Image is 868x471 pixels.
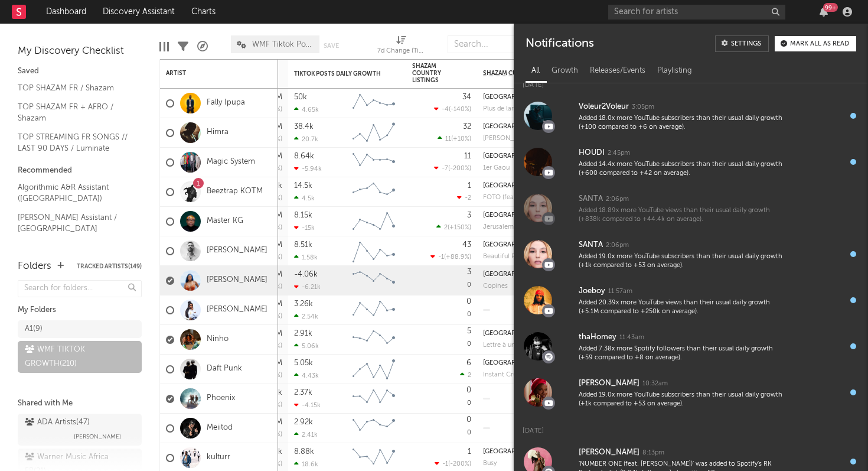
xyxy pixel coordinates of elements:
[483,271,550,278] div: Kenya
[18,259,51,274] div: Folders
[294,271,318,278] div: -4.06k
[579,298,787,317] div: Added 20.39x more YouTube views than their usual daily growth (+5.1M compared to +250k on average).
[464,152,471,160] div: 11
[608,287,632,296] div: 11:57am
[347,355,400,384] svg: Chart title
[466,386,471,394] div: 0
[483,93,550,101] div: Cameroon
[412,384,471,413] div: 0
[462,93,471,101] div: 34
[483,223,517,231] div: Track Name: Jerusalema
[483,153,550,160] div: [GEOGRAPHIC_DATA]
[347,325,400,355] svg: Chart title
[608,5,785,20] input: Search for artists
[451,106,469,113] span: -140 %
[579,100,629,114] div: Voleur2Voleur
[347,148,400,177] svg: Chart title
[483,212,550,219] div: [GEOGRAPHIC_DATA]
[412,63,453,84] div: Shazam Country Listings
[483,182,550,190] div: Ghana
[18,181,130,205] a: Algorithmic A&R Assistant ([GEOGRAPHIC_DATA])
[584,61,651,81] div: Releases/Events
[294,70,383,77] div: TikTok Posts Daily Growth
[450,165,469,172] span: -200 %
[606,241,629,250] div: 2:06pm
[18,414,142,446] a: ADA Artists(47)[PERSON_NAME]
[579,446,639,460] div: [PERSON_NAME]
[483,360,550,366] div: [GEOGRAPHIC_DATA]
[483,271,550,278] div: [GEOGRAPHIC_DATA]
[483,135,533,142] div: [PERSON_NAME]
[294,106,319,113] div: 4.65k
[207,246,267,256] a: [PERSON_NAME]
[466,416,471,424] div: 0
[466,298,471,306] div: 0
[579,330,616,345] div: thaHomey
[619,333,644,342] div: 11:43am
[442,461,448,467] span: -1
[579,284,605,298] div: Joeboy
[435,460,471,467] div: ( )
[377,44,425,59] div: 7d Change (TikTok Posts)
[715,35,769,52] a: Settings
[483,135,533,142] div: Track Name: LIL WAYNE
[347,266,400,295] svg: Chart title
[294,431,318,438] div: 2.41k
[463,123,471,131] div: 32
[18,64,142,79] div: Saved
[444,225,448,231] span: 2
[468,182,471,190] div: 1
[347,414,400,443] svg: Chart title
[579,160,787,178] div: Added 14.4x more YouTube subscribers than their usual daily growth (+600 compared to +42 on avera...
[434,105,471,113] div: ( )
[483,253,532,261] div: Track Name: Beautiful People
[207,275,267,285] a: [PERSON_NAME]
[18,100,130,125] a: TOP SHAZAM FR + AFRO / Shazam
[18,303,142,317] div: My Folders
[294,93,307,101] div: 50k
[18,44,142,59] div: My Discovery Checklist
[514,369,868,415] a: [PERSON_NAME]10:32amAdded 19.0x more YouTube subscribers than their usual daily growth (+1k compa...
[483,342,542,349] div: Track Name: Lettre à une femme
[483,194,557,202] div: FOTO (feat. Olivetheboy)
[207,157,255,167] a: Magic System
[775,36,856,51] button: Mark all as read
[483,330,550,337] div: Senegal
[579,146,605,160] div: HOUDI
[483,212,550,219] div: Tunisia
[483,448,550,456] div: France
[642,379,668,388] div: 10:32am
[18,341,142,373] a: WMF TIKTOK GROWTH(210)
[442,165,448,172] span: -7
[18,82,130,95] a: TOP SHAZAM FR / Shazam
[483,371,524,379] div: Instant Crush
[18,320,142,338] a: A1(9)
[294,135,318,143] div: 20.7k
[207,216,243,226] a: Master KG
[483,70,552,77] span: Shazam Current Peak
[207,364,242,374] a: Daft Punk
[347,118,400,148] svg: Chart title
[445,136,451,142] span: 11
[468,448,471,456] div: 1
[207,423,233,433] a: Meiitod
[324,43,339,49] button: Save
[347,207,400,236] svg: Chart title
[294,300,313,308] div: 3.26k
[18,131,130,155] a: TOP STREAMING FR SONGS // LAST 90 DAYS / Luminate
[18,211,130,235] a: [PERSON_NAME] Assistant / [GEOGRAPHIC_DATA]
[483,152,550,160] div: Mozambique
[207,98,245,108] a: Fally Ipupa
[483,123,550,131] div: Ivory Coast
[483,164,510,172] div: Track Name: 1er Gaou
[450,461,469,467] span: -200 %
[207,394,235,404] a: Phoenix
[483,449,550,455] div: [GEOGRAPHIC_DATA]
[820,7,828,17] button: 99+
[294,212,312,219] div: 8.15k
[294,165,322,173] div: -5.94k
[252,41,314,48] span: WMF Tiktok Post Growth
[207,128,229,138] a: Himra
[483,330,550,337] div: [GEOGRAPHIC_DATA]
[207,305,267,315] a: [PERSON_NAME]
